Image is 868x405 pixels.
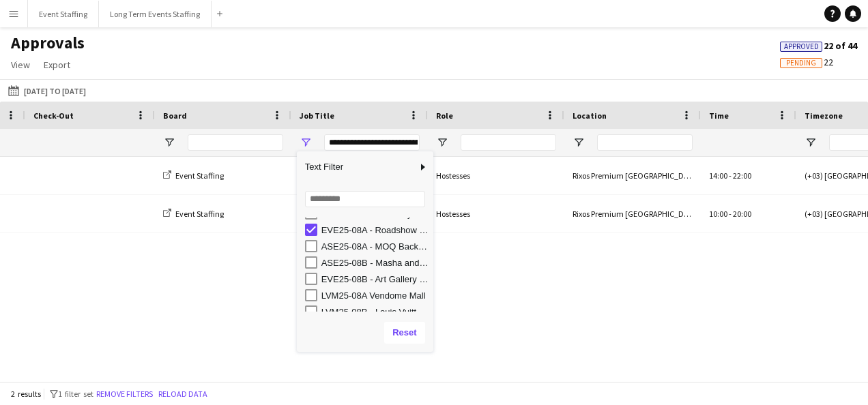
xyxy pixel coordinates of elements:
[297,189,433,320] div: Filter List
[321,241,429,252] div: ASE25-08A - MOQ Back to School Campaign
[321,225,429,235] div: EVE25-08A - Roadshow Hostess
[163,136,175,149] button: Open Filter Menu
[461,134,556,151] input: Role Filter Input
[5,56,35,74] a: View
[729,170,732,181] span: -
[321,274,429,284] div: EVE25-08B - Art Gallery Sales Associate
[321,307,429,317] div: LVM25-08B - Louis Vuitton [GEOGRAPHIC_DATA] Client Advisor
[729,209,732,219] span: -
[428,157,564,194] div: Hostesses
[709,170,727,181] span: 14:00
[805,110,843,121] span: Timezone
[28,1,99,27] button: Event Staffing
[780,40,857,52] span: 22 of 44
[573,136,585,149] button: Open Filter Menu
[5,82,89,99] button: [DATE] to [DATE]
[428,195,564,232] div: Hostesses
[297,155,417,179] span: Text Filter
[436,110,453,121] span: Role
[163,209,224,219] a: Event Staffing
[38,56,76,74] a: Export
[93,387,156,402] button: Remove filters
[709,209,727,219] span: 10:00
[156,387,210,402] button: Reload data
[786,59,816,67] span: Pending
[321,258,429,268] div: ASE25-08B - Masha and The Bear [PERSON_NAME]
[175,170,224,181] span: Event Staffing
[384,322,424,344] button: Reset
[780,56,833,68] span: 22
[99,1,212,27] button: Long Term Events Staffing
[805,136,817,149] button: Open Filter Menu
[188,134,283,151] input: Board Filter Input
[305,191,425,207] input: Search filter values
[163,110,187,121] span: Board
[297,151,433,352] div: Column Filter
[163,170,224,181] a: Event Staffing
[321,290,429,301] div: LVM25-08A Vendome Mall
[733,170,751,181] span: 22:00
[564,157,701,194] div: Rixos Premium [GEOGRAPHIC_DATA], [GEOGRAPHIC_DATA], [GEOGRAPHIC_DATA]
[33,110,74,121] span: Check-Out
[300,110,334,121] span: Job Title
[709,110,729,121] span: Time
[300,136,312,149] button: Open Filter Menu
[175,209,224,219] span: Event Staffing
[733,209,751,219] span: 20:00
[58,389,93,399] span: 1 filter set
[436,136,448,149] button: Open Filter Menu
[44,59,70,71] span: Export
[11,59,30,71] span: View
[597,134,693,151] input: Location Filter Input
[564,195,701,232] div: Rixos Premium [GEOGRAPHIC_DATA], [GEOGRAPHIC_DATA], [GEOGRAPHIC_DATA]
[573,110,607,121] span: Location
[784,42,819,51] span: Approved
